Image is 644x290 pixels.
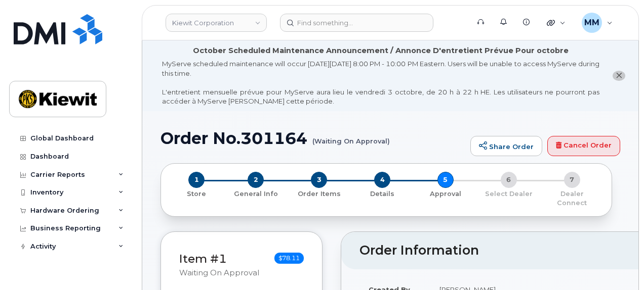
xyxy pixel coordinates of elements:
[160,129,465,147] h1: Order No.301164
[179,268,259,277] small: Waiting On Approval
[351,188,414,199] a: 4 Details
[228,189,284,199] p: General Info
[292,189,347,199] p: Order Items
[374,172,390,188] span: 4
[547,136,620,156] a: Cancel Order
[193,45,569,56] div: October Scheduled Maintenance Announcement / Annonce D'entretient Prévue Pour octobre
[288,188,351,199] a: 3 Order Items
[355,189,410,199] p: Details
[470,136,542,156] a: Share Order
[274,253,304,264] span: $78.11
[169,188,224,199] a: 1 Store
[600,246,636,282] iframe: Messenger Launcher
[179,252,227,266] a: Item #1
[248,172,264,188] span: 2
[224,188,288,199] a: 2 General Info
[162,59,599,106] div: MyServe scheduled maintenance will occur [DATE][DATE] 8:00 PM - 10:00 PM Eastern. Users will be u...
[311,172,327,188] span: 3
[173,189,220,199] p: Store
[188,172,205,188] span: 1
[312,129,390,145] small: (Waiting On Approval)
[613,71,625,81] button: close notification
